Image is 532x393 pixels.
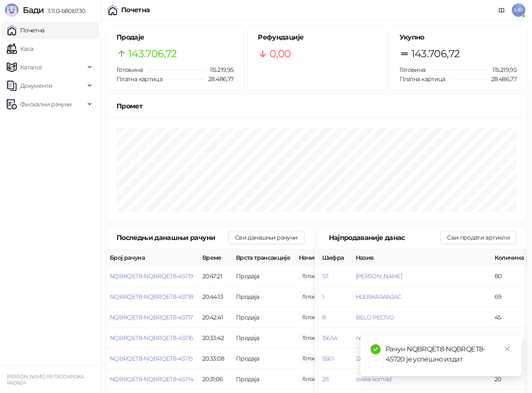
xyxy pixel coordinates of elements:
[7,40,33,57] a: Каса
[116,32,233,42] h5: Продаје
[299,354,328,363] span: 160,00
[356,314,394,321] button: BELO PECIVO
[356,293,402,301] button: HLEBKARANJAC
[495,3,508,17] a: Документација
[356,272,402,280] button: [PERSON_NAME]
[322,272,328,280] button: 57
[400,75,445,83] span: Платна картица
[121,7,150,13] div: Почетна
[110,272,193,280] button: NQBRQET8-NQBRQET8-45719
[23,5,44,15] span: Бади
[485,74,516,84] span: 28.486,77
[491,307,529,328] td: 45
[503,344,512,353] a: Close
[110,314,193,321] button: NQBRQET8-NQBRQET8-45717
[322,293,324,301] button: 1
[233,307,296,328] td: Продаја
[233,250,296,266] th: Врста трансакције
[440,231,516,244] button: Сви продати артикли
[202,74,233,84] span: 28.486,77
[128,46,177,62] span: 143.706,72
[199,348,233,369] td: 20:33:08
[199,266,233,287] td: 20:47:21
[491,328,529,348] td: 39
[199,250,233,266] th: Време
[20,96,71,113] span: Фискални рачуни
[233,287,296,307] td: Продаја
[322,375,329,383] button: 211
[491,250,529,266] th: Количина
[199,369,233,390] td: 20:31:06
[228,231,304,244] button: Сви данашњи рачуни
[110,375,193,383] button: NQBRQET8-NQBRQET8-45714
[411,46,460,62] span: 143.706,72
[20,59,43,76] span: Каталог
[400,32,516,42] h5: Укупно
[299,333,328,343] span: 420,00
[296,250,380,266] th: Начини плаћања
[7,374,84,386] small: [PERSON_NAME] PR TRGOVINSKA RADNJA
[322,355,333,362] button: 5561
[487,65,516,74] span: 115.219,95
[371,344,381,354] span: check-circle
[356,355,404,362] button: ZAJECARSKO 0_5
[504,346,510,352] span: close
[116,75,162,83] span: Платна картица
[258,32,375,42] h5: Рефундације
[106,250,199,266] th: Број рачуна
[400,66,426,74] span: Готовина
[110,293,193,301] button: NQBRQET8-NQBRQET8-45718
[44,7,85,15] span: 3.11.0-b80b730
[233,266,296,287] td: Продаја
[491,266,529,287] td: 80
[322,334,337,342] button: 15654
[116,101,516,111] div: Промет
[116,66,143,74] span: Готовина
[110,355,193,362] button: NQBRQET8-NQBRQET8-45715
[233,369,296,390] td: Продаја
[322,314,326,321] button: 8
[20,77,52,94] span: Документи
[512,3,525,17] span: MP
[116,232,228,243] div: Последњи данашњи рачуни
[299,313,328,322] span: 445,00
[270,46,291,62] span: 0,00
[299,272,328,281] span: 930,00
[233,348,296,369] td: Продаја
[356,334,376,342] button: nes 3in1
[352,250,491,266] th: Назив
[319,250,352,266] th: Шифра
[199,287,233,307] td: 20:44:13
[386,344,512,364] div: Рачун NQBRQET8-NQBRQET8-45720 је успешно издат
[110,334,193,342] button: NQBRQET8-NQBRQET8-45716
[356,375,392,383] button: zvaka komad
[233,328,296,348] td: Продаја
[5,3,19,17] img: Logo
[299,375,328,384] span: 770,00
[491,287,529,307] td: 69
[7,22,45,39] a: Почетна
[199,328,233,348] td: 20:33:42
[329,232,441,243] div: Најпродаваније данас
[299,292,328,301] span: 605,00
[204,65,234,74] span: 115.219,95
[199,307,233,328] td: 20:42:41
